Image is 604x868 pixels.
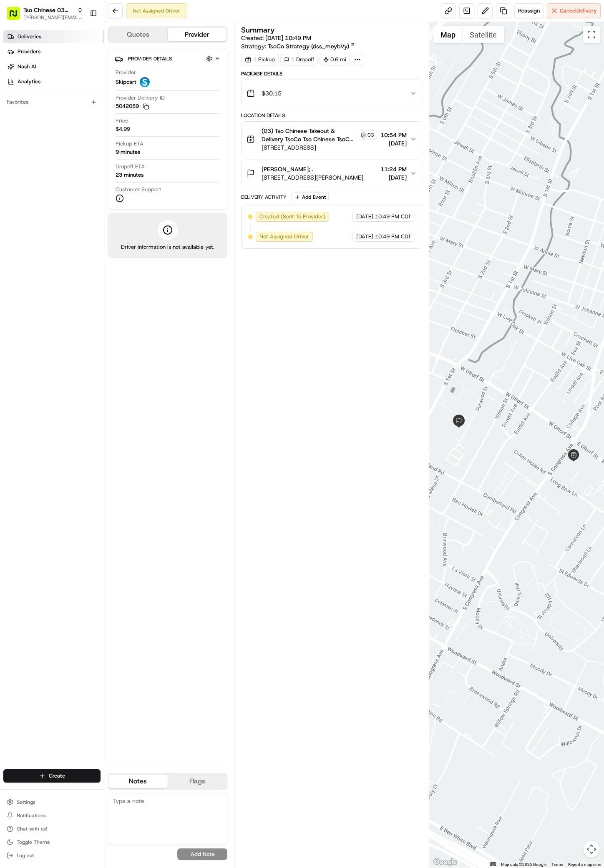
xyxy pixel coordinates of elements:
[121,243,214,251] span: Driver information is not available yet.
[3,850,101,861] button: Log out
[241,42,355,50] div: Strategy:
[18,33,41,40] span: Deliveries
[490,862,496,866] button: Keyboard shortcuts
[129,107,152,117] button: See all
[268,42,355,50] a: TsoCo Strategy (dss_meybVy)
[259,213,325,220] span: Created (Sent To Provider)
[3,30,104,43] a: Deliveries
[380,165,407,173] span: 11:24 PM
[431,857,459,868] a: Open this area in Google Maps (opens a new window)
[116,69,136,76] span: Provider
[17,839,50,845] span: Toggle Theme
[375,213,411,220] span: 10:49 PM CDT
[262,165,313,173] span: [PERSON_NAME]; .
[38,88,115,95] div: We're available if you need us!
[242,160,421,187] button: [PERSON_NAME]; .[STREET_ADDRESS][PERSON_NAME]11:24 PM[DATE]
[356,213,373,220] span: [DATE]
[108,28,168,41] button: Quotes
[242,122,421,157] button: (03) Tso Chinese Takeout & Delivery TsoCo Tso Chinese TsoCo Manager03[STREET_ADDRESS]10:54 PM[DATE]
[116,117,128,125] span: Price
[111,129,114,136] span: •
[142,82,152,92] button: Start new chat
[3,45,104,58] a: Providers
[241,54,279,65] div: 1 Pickup
[380,139,407,148] span: [DATE]
[22,54,138,63] input: Clear
[108,775,168,788] button: Notes
[26,152,89,158] span: Wisdom [PERSON_NAME]
[568,862,601,867] a: Report a map error
[116,163,145,170] span: Dropoff ETA
[23,14,83,21] button: [PERSON_NAME][EMAIL_ADDRESS][DOMAIN_NAME]
[116,140,143,148] span: Pickup ETA
[433,26,463,43] button: Show street map
[95,152,112,158] span: [DATE]
[59,206,101,213] a: Powered byPylon
[17,799,35,805] span: Settings
[17,852,34,859] span: Log out
[259,233,309,240] span: Not Assigned Driver
[91,152,93,158] span: •
[375,233,411,240] span: 10:49 PM CDT
[116,186,161,193] span: Customer Support
[128,55,172,62] span: Provider Details
[262,89,282,98] span: $30.15
[262,127,356,143] span: (03) Tso Chinese Takeout & Delivery TsoCo Tso Chinese TsoCo Manager
[3,3,86,23] button: Tso Chinese 03 TsoCo[PERSON_NAME][EMAIL_ADDRESS][DOMAIN_NAME]
[116,171,143,179] div: 23 minutes
[431,857,459,868] img: Google
[83,207,101,213] span: Pylon
[3,95,101,109] div: Favorites
[8,33,152,47] p: Welcome 👋
[3,769,101,783] button: Create
[17,152,23,159] img: 1736555255976-a54dd68f-1ca7-489b-9aae-adbdc363a1c4
[463,26,504,43] button: Show satellite imagery
[8,80,23,95] img: 1736555255976-a54dd68f-1ca7-489b-9aae-adbdc363a1c4
[262,173,363,182] span: [STREET_ADDRESS][PERSON_NAME]
[241,194,287,200] div: Delivery Activity
[551,862,563,867] a: Terms (opens in new tab)
[8,108,56,115] div: Past conversations
[320,54,350,65] div: 0.6 mi
[18,80,33,95] img: 8571987876998_91fb9ceb93ad5c398215_72.jpg
[17,812,46,819] span: Notifications
[3,75,104,88] a: Analytics
[242,80,421,107] button: $30.15
[241,112,422,119] div: Location Details
[8,144,22,160] img: Wisdom Oko
[17,825,47,832] span: Chat with us!
[380,173,407,182] span: [DATE]
[241,34,311,42] span: Created:
[583,26,600,43] button: Toggle fullscreen view
[560,7,597,15] span: Cancel Delivery
[292,192,329,202] button: Add Event
[356,233,373,240] span: [DATE]
[18,78,40,85] span: Analytics
[168,28,227,41] button: Provider
[116,94,165,102] span: Provider Delivery ID
[514,3,544,18] button: Reassign
[262,143,377,152] span: [STREET_ADDRESS]
[116,125,130,133] span: $4.99
[3,810,101,821] button: Notifications
[116,103,149,110] button: 5042089
[367,132,374,138] span: 03
[70,187,77,194] div: 💻
[67,183,137,198] a: 💻API Documentation
[380,131,407,139] span: 10:54 PM
[241,26,275,34] h3: Summary
[18,63,36,70] span: Nash AI
[115,52,220,65] button: Provider Details
[8,8,25,25] img: Nash
[241,70,422,77] div: Package Details
[3,836,101,848] button: Toggle Theme
[49,772,65,780] span: Create
[8,121,22,135] img: Antonia (Store Manager)
[265,34,311,42] span: [DATE] 10:49 PM
[23,6,74,14] button: Tso Chinese 03 TsoCo
[5,183,67,198] a: 📗Knowledge Base
[3,823,101,835] button: Chat with us!
[501,862,546,867] span: Map data ©2025 Google
[17,186,64,195] span: Knowledge Base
